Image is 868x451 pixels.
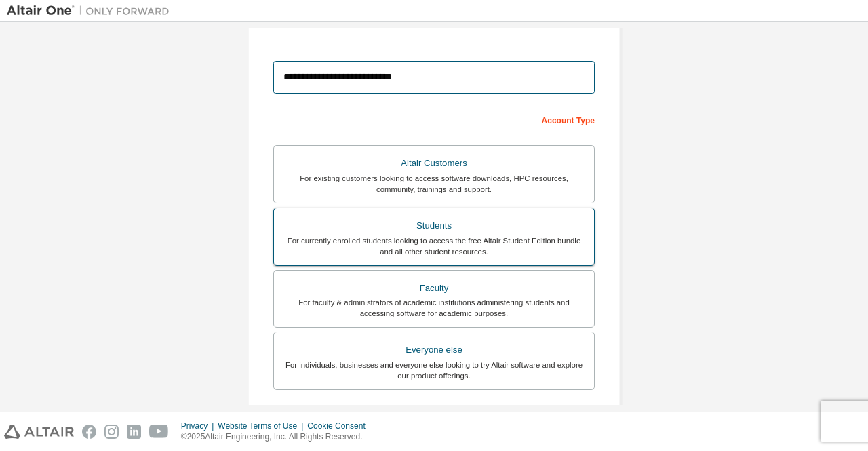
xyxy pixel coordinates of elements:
div: Students [282,216,586,235]
img: linkedin.svg [127,425,141,439]
p: © 2025 Altair Engineering, Inc. All Rights Reserved. [181,431,374,443]
div: Everyone else [282,340,586,359]
div: For faculty & administrators of academic institutions administering students and accessing softwa... [282,297,586,319]
div: Altair Customers [282,154,586,173]
div: For currently enrolled students looking to access the free Altair Student Edition bundle and all ... [282,235,586,257]
img: instagram.svg [104,425,119,439]
div: Account Type [273,109,595,130]
div: Faculty [282,279,586,298]
img: Altair One [7,4,176,18]
div: Cookie Consent [307,420,373,431]
img: youtube.svg [149,425,169,439]
div: For individuals, businesses and everyone else looking to try Altair software and explore our prod... [282,359,586,381]
div: Website Terms of Use [218,420,307,431]
div: For existing customers looking to access software downloads, HPC resources, community, trainings ... [282,173,586,195]
img: altair_logo.svg [4,425,74,439]
div: Privacy [181,420,218,431]
img: facebook.svg [82,425,96,439]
